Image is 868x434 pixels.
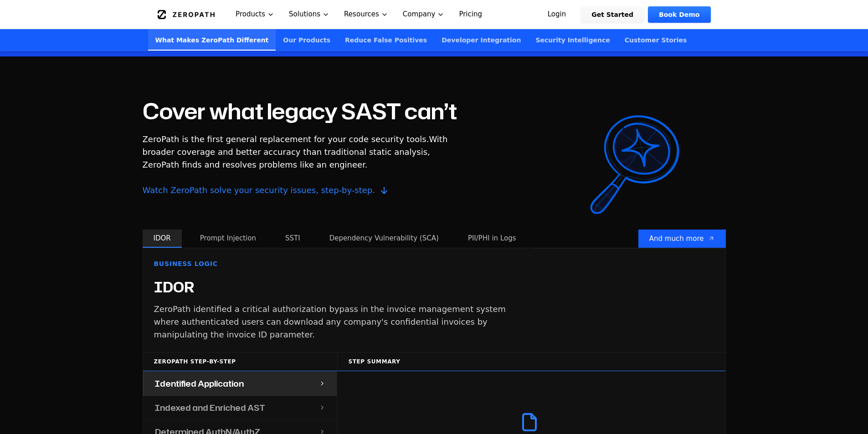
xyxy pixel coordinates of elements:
span: Watch ZeroPath solve your security issues, step-by-step. [143,184,449,197]
a: Login [537,6,577,23]
span: ZeroPath is the first general replacement for your code security tools. [143,134,429,144]
a: Security Intelligence [528,29,617,51]
h2: Cover what legacy SAST can’t [143,100,457,122]
a: Get Started [580,6,644,23]
div: ZeroPath Step-by-Step [143,352,337,371]
a: Reduce False Positives [338,29,434,51]
button: SSTI [274,230,311,248]
button: Dependency Vulnerability (SCA) [318,230,450,248]
a: What Makes ZeroPath Different [148,29,276,51]
h4: Identified Application [155,377,244,390]
button: IDOR [143,230,182,248]
h4: IDOR [154,279,195,296]
a: Customer Stories [617,29,694,51]
button: Identified Application [143,372,337,396]
button: Indexed and Enriched AST [143,396,337,420]
p: ZeroPath identified a critical authorization bypass in the invoice management system where authen... [154,303,520,341]
p: With broader coverage and better accuracy than traditional static analysis, ZeroPath finds and re... [143,133,449,197]
button: PII/PHI in Logs [457,230,527,248]
h4: Indexed and Enriched AST [155,401,265,414]
div: Step Summary [337,352,725,371]
button: Prompt Injection [189,230,267,248]
span: Business Logic [154,259,218,268]
a: Our Products [276,29,338,51]
a: Book Demo [648,6,710,23]
a: And much more [638,230,726,248]
a: Developer Integration [434,29,528,51]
